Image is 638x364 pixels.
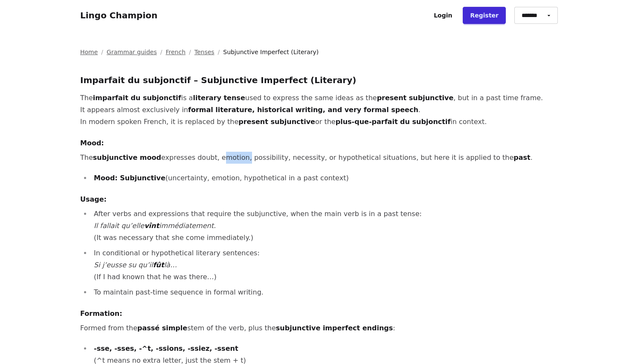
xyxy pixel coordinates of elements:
p: Formed from the stem of the verb, plus the : [80,322,558,334]
span: / [218,48,220,56]
strong: subjunctive imperfect endings [276,324,393,332]
span: Subjunctive Imperfect (Literary) [223,48,319,56]
h3: Imparfait du subjonctif – Subjunctive Imperfect (Literary) [80,73,558,87]
p: The expresses doubt, emotion, possibility, necessity, or hypothetical situations, but here it is ... [80,152,558,164]
a: Login [426,7,459,24]
span: / [160,48,162,56]
span: / [189,48,191,56]
p: The is a used to express the same ideas as the , but in a past time frame. It appears almost excl... [80,92,558,128]
strong: plus-que-parfait du subjonctif [336,118,451,126]
a: Lingo Champion [80,10,157,20]
strong: -sse, -sses, -^t, -ssions, -ssiez, -ssent [94,344,238,352]
strong: Mood: Subjunctive [94,174,165,182]
li: To maintain past-time sequence in formal writing. [91,286,558,298]
a: French [165,48,186,56]
em: Si j’eusse su qu’il là… [94,261,177,269]
h4: Mood: [80,138,558,148]
strong: present subjunctive [377,94,454,102]
h4: Formation: [80,309,558,319]
h4: Usage: [80,194,558,205]
strong: formal literature, historical writing, and very formal speech [188,106,418,114]
a: Grammar guides [107,48,157,56]
strong: vînt [144,222,159,230]
strong: past [513,153,530,162]
strong: imparfait du subjonctif [93,94,181,102]
span: / [101,48,103,56]
strong: subjunctive mood [93,153,161,162]
li: (uncertainty, emotion, hypothetical in a past context) [91,172,558,184]
a: Register [463,7,506,24]
a: Home [80,48,98,56]
strong: passé simple [137,324,187,332]
strong: present subjunctive [238,118,315,126]
li: After verbs and expressions that require the subjunctive, when the main verb is in a past tense: ... [91,208,558,244]
em: Il fallait qu’elle immédiatement. [94,222,216,230]
nav: Breadcrumb [80,48,558,56]
li: In conditional or hypothetical literary sentences: (If I had known that he was there…) [91,247,558,283]
a: Tenses [194,48,215,56]
strong: literary tense [193,94,245,102]
strong: fût [153,261,164,269]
